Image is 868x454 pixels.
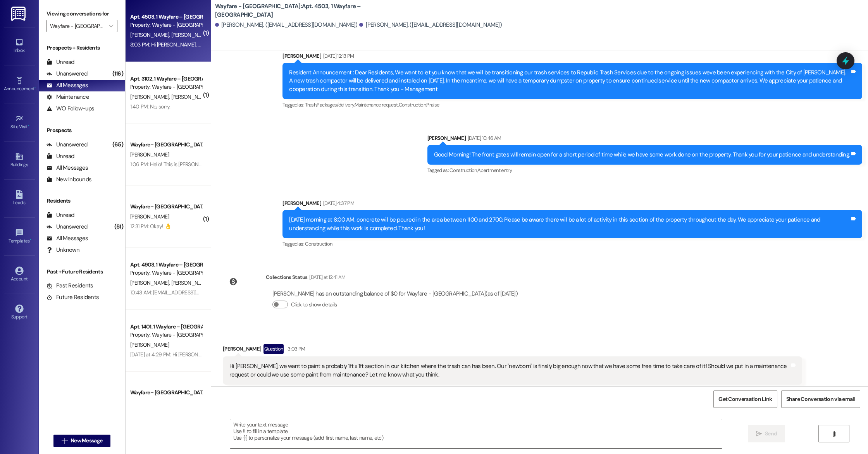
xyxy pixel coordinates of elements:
[427,134,863,145] div: [PERSON_NAME]
[130,323,202,331] div: Apt. 1401, 1 Wayfare – [GEOGRAPHIC_DATA]
[130,213,169,220] span: [PERSON_NAME]
[46,164,88,172] div: All Messages
[50,20,105,32] input: All communities
[399,101,427,108] span: Construction ,
[130,75,202,83] div: Apt. 3102, 1 Wayfare – [GEOGRAPHIC_DATA]
[282,199,862,210] div: [PERSON_NAME]
[130,31,171,38] span: [PERSON_NAME]
[130,279,171,286] span: [PERSON_NAME]
[130,389,202,397] div: Wayfare - [GEOGRAPHIC_DATA]
[130,161,702,168] div: 1:06 PM: Hello! This is [PERSON_NAME] with Wayfare [GEOGRAPHIC_DATA] Apartments. I just wanted to...
[130,399,169,406] span: [PERSON_NAME]
[427,165,863,176] div: Tagged as:
[4,264,35,285] a: Account
[46,175,91,184] div: New Inbounds
[39,44,125,52] div: Prospects + Residents
[130,93,171,100] span: [PERSON_NAME]
[46,81,88,89] div: All Messages
[765,430,777,438] span: Send
[110,139,125,151] div: (65)
[46,234,88,242] div: All Messages
[30,237,31,242] span: •
[229,362,790,379] div: Hi [PERSON_NAME], we want to paint a probably 1ft x 1ft section in our kitchen where the trash ca...
[289,216,850,232] div: [DATE] morning at 8:00 AM, concrete will be poured in the area between 1100 and 2700. Please be a...
[223,344,803,356] div: [PERSON_NAME]
[130,203,202,211] div: Wayfare - [GEOGRAPHIC_DATA]
[215,2,370,19] b: Wayfare - [GEOGRAPHIC_DATA]: Apt. 4503, 1 Wayfare – [GEOGRAPHIC_DATA]
[718,395,772,403] span: Get Conversation Link
[171,279,210,286] span: [PERSON_NAME]
[130,223,171,230] div: 12:31 PM: Okay! 👌
[289,69,850,93] div: Resident Announcement : Dear Residents, We want to let you know that we will be transitioning our...
[130,261,202,269] div: Apt. 4903, 1 Wayfare – [GEOGRAPHIC_DATA]
[4,36,35,57] a: Inbox
[130,21,202,29] div: Property: Wayfare - [GEOGRAPHIC_DATA]
[282,238,862,249] div: Tagged as:
[62,438,67,444] i: 
[449,167,477,174] span: Construction ,
[71,437,102,445] span: New Message
[109,23,113,29] i: 
[321,52,354,60] div: [DATE] 12:13 PM
[130,83,202,91] div: Property: Wayfare - [GEOGRAPHIC_DATA]
[4,112,35,133] a: Site Visit •
[28,123,29,128] span: •
[756,431,762,437] i: 
[359,21,502,29] div: [PERSON_NAME]. ([EMAIL_ADDRESS][DOMAIN_NAME])
[215,21,358,29] div: [PERSON_NAME]. ([EMAIL_ADDRESS][DOMAIN_NAME])
[355,101,399,108] span: Maintenance request ,
[130,151,169,158] span: [PERSON_NAME]
[282,99,862,110] div: Tagged as:
[46,93,89,101] div: Maintenance
[11,7,27,21] img: ResiDesk Logo
[272,290,518,298] div: [PERSON_NAME] has an outstanding balance of $0 for Wayfare - [GEOGRAPHIC_DATA] (as of [DATE])
[130,41,856,48] div: 3:03 PM: Hi [PERSON_NAME], we want to paint a probably 1ft x 1ft section in our kitchen where the...
[466,134,501,142] div: [DATE] 10:46 AM
[130,341,169,348] span: [PERSON_NAME]
[130,351,745,358] div: [DATE] at 4:29 PM: Hi [PERSON_NAME], I wanted to let you know that I’ve submitted a ticket regard...
[434,151,850,159] div: Good Morning! The front gates will remain open for a short period of time while we have some work...
[4,226,35,247] a: Templates •
[130,289,234,296] div: 10:43 AM: [EMAIL_ADDRESS][DOMAIN_NAME]
[713,390,777,408] button: Get Conversation Link
[266,273,307,281] div: Collections Status
[130,141,202,149] div: Wayfare - [GEOGRAPHIC_DATA]
[46,141,88,149] div: Unanswered
[46,105,94,113] div: WO Follow-ups
[130,103,170,110] div: 1:40 PM: No, sorry.
[130,269,202,277] div: Property: Wayfare - [GEOGRAPHIC_DATA]
[263,344,284,354] div: Question
[39,126,125,134] div: Prospects
[426,101,439,108] span: Praise
[112,221,125,233] div: (51)
[307,273,345,281] div: [DATE] at 12:41 AM
[46,293,99,301] div: Future Residents
[748,425,785,442] button: Send
[171,93,210,100] span: [PERSON_NAME]
[786,395,855,403] span: Share Conversation via email
[4,188,35,209] a: Leads
[305,241,332,247] span: Construction
[46,223,88,231] div: Unanswered
[46,282,93,290] div: Past Residents
[4,302,35,323] a: Support
[282,52,862,63] div: [PERSON_NAME]
[130,13,202,21] div: Apt. 4503, 1 Wayfare – [GEOGRAPHIC_DATA]
[317,101,354,108] span: Packages/delivery ,
[171,31,210,38] span: [PERSON_NAME]
[46,211,74,219] div: Unread
[223,385,803,396] div: Tagged as:
[831,431,837,437] i: 
[53,435,111,447] button: New Message
[781,390,860,408] button: Share Conversation via email
[46,8,117,20] label: Viewing conversations for
[34,85,36,90] span: •
[46,58,74,66] div: Unread
[305,101,317,108] span: Trash ,
[477,167,512,174] span: Apartment entry
[291,301,337,309] label: Click to show details
[110,68,125,80] div: (116)
[321,199,354,207] div: [DATE] 4:37 PM
[46,246,79,254] div: Unknown
[46,152,74,160] div: Unread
